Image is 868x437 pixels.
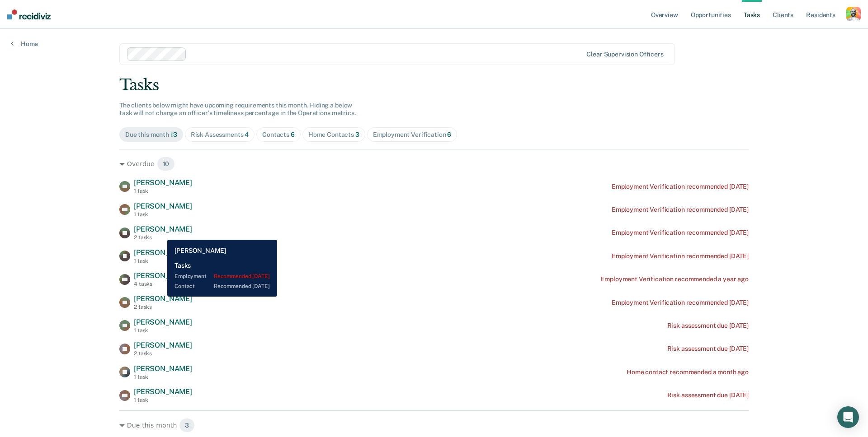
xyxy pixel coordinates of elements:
div: Employment Verification recommended [DATE] [612,252,749,260]
div: Employment Verification recommended [DATE] [612,299,749,307]
div: 1 task [134,211,192,218]
span: [PERSON_NAME] [134,387,192,396]
a: Home [11,40,38,48]
span: [PERSON_NAME] [134,248,192,257]
div: Clear supervision officers [586,51,663,58]
span: 6 [291,131,295,138]
div: Employment Verification [373,131,452,139]
span: [PERSON_NAME] [134,271,192,280]
div: Contacts [262,131,295,139]
span: [PERSON_NAME] [134,294,192,303]
div: Open Intercom Messenger [837,406,859,428]
div: Due this month 3 [119,418,749,432]
span: 13 [170,131,177,138]
span: 3 [179,418,195,432]
div: 1 task [134,397,192,403]
div: Risk Assessments [191,131,249,139]
span: [PERSON_NAME] [134,364,192,373]
div: Home contact recommended a month ago [627,368,749,376]
div: Risk assessment due [DATE] [667,345,749,353]
span: 6 [447,131,451,138]
span: 10 [157,157,175,171]
div: Tasks [119,76,749,94]
span: 3 [355,131,359,138]
div: Risk assessment due [DATE] [667,391,749,399]
span: 4 [245,131,249,138]
div: Employment Verification recommended a year ago [600,275,749,283]
span: [PERSON_NAME] [134,225,192,233]
div: 1 task [134,327,192,334]
div: Risk assessment due [DATE] [667,322,749,330]
span: [PERSON_NAME] [134,318,192,326]
div: Due this month [125,131,177,139]
div: 2 tasks [134,304,192,310]
div: 1 task [134,258,192,264]
img: Recidiviz [7,9,51,19]
span: The clients below might have upcoming requirements this month. Hiding a below task will not chang... [119,102,356,116]
div: 2 tasks [134,234,192,241]
span: [PERSON_NAME] [134,202,192,210]
div: Employment Verification recommended [DATE] [612,206,749,214]
div: Employment Verification recommended [DATE] [612,229,749,237]
div: Employment Verification recommended [DATE] [612,183,749,191]
span: [PERSON_NAME] [134,341,192,349]
span: [PERSON_NAME] [134,178,192,187]
div: Overdue 10 [119,157,749,171]
div: 1 task [134,188,192,194]
div: 4 tasks [134,281,192,287]
div: 1 task [134,374,192,380]
div: 2 tasks [134,350,192,357]
div: Home Contacts [308,131,359,139]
